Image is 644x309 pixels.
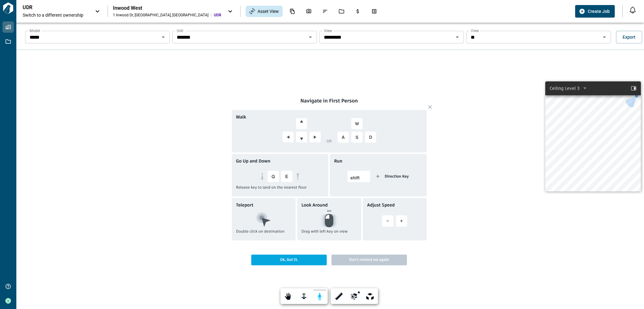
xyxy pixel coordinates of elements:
[385,174,408,179] span: Direction Key
[258,8,279,14] span: Asset View
[331,255,407,265] span: Don't remind me again
[236,114,246,120] span: Walk
[159,33,168,41] button: Open
[302,6,315,17] div: Photos
[628,5,638,15] button: Open notification feed
[286,6,299,17] div: Documents
[251,255,327,265] span: Ok, Got It.
[302,202,328,208] span: Look Around
[214,13,221,18] span: UDR
[324,28,332,33] label: View
[30,28,40,33] label: Model
[113,13,208,18] div: 1 Inwood Dr , [GEOGRAPHIC_DATA] , [GEOGRAPHIC_DATA]
[334,158,342,164] span: Run
[453,33,462,41] button: Open
[588,8,610,14] span: Create Job
[23,4,79,11] p: UDR
[306,33,315,41] button: Open
[367,202,395,208] span: Adjust Speed
[326,139,331,144] span: OR
[368,6,381,17] div: Takeoff Center
[236,202,253,208] span: Teleport
[471,28,479,33] label: View
[236,185,307,195] span: Release key to land on the nearest floor
[319,6,332,17] div: Issues & Info
[351,6,364,17] div: Budgets
[236,158,270,164] span: Go Up and Down
[177,28,183,33] label: Unit
[575,5,615,18] button: Create Job
[600,33,609,41] button: Open
[113,5,221,11] div: Inwood West
[335,6,348,17] div: Jobs
[550,85,580,91] div: Ceiling Level 3
[302,229,348,239] span: Drag with left key on view
[236,229,285,239] span: Double click on destination
[232,98,427,104] span: Navigate in First Person
[246,6,283,17] div: Asset View
[623,34,636,40] span: Export
[23,12,89,18] span: Switch to a different ownership
[616,31,642,43] button: Export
